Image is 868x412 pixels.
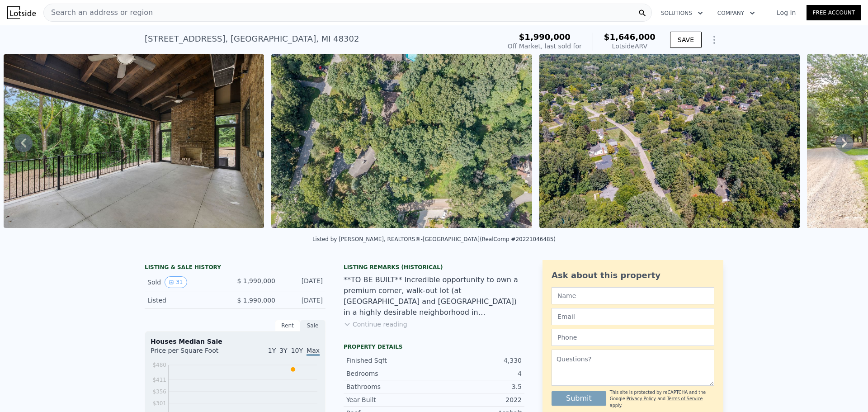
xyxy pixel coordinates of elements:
[604,42,656,51] div: Lotside ARV
[710,5,762,21] button: Company
[44,7,153,18] span: Search an address or region
[283,296,323,305] div: [DATE]
[268,347,276,354] span: 1Y
[152,362,166,368] tspan: $480
[552,391,606,406] button: Submit
[552,269,714,282] div: Ask about this property
[152,388,166,395] tspan: $356
[283,276,323,288] div: [DATE]
[346,356,434,365] div: Finished Sqft
[300,320,325,331] div: Sale
[766,8,807,17] a: Log In
[346,369,434,378] div: Bedrooms
[147,276,228,288] div: Sold
[271,54,532,228] img: Sale: 139400259 Parcel: 117181157
[152,377,166,383] tspan: $411
[151,346,235,360] div: Price per Square Foot
[552,329,714,346] input: Phone
[344,264,524,271] div: Listing Remarks (Historical)
[519,32,571,42] span: $1,990,000
[705,31,723,49] button: Show Options
[344,343,524,350] div: Property details
[627,396,656,401] a: Privacy Policy
[539,54,800,228] img: Sale: 139400259 Parcel: 117181157
[604,32,656,42] span: $1,646,000
[434,395,522,404] div: 2022
[434,356,522,365] div: 4,330
[291,347,303,354] span: 10Y
[670,32,702,48] button: SAVE
[344,320,407,329] button: Continue reading
[552,287,714,304] input: Name
[434,382,522,391] div: 3.5
[346,382,434,391] div: Bathrooms
[610,389,714,409] div: This site is protected by reCAPTCHA and the Google and apply.
[165,276,187,288] button: View historical data
[275,320,300,331] div: Rent
[807,5,861,20] a: Free Account
[145,264,325,273] div: LISTING & SALE HISTORY
[237,277,275,284] span: $ 1,990,000
[279,347,287,354] span: 3Y
[151,337,320,346] div: Houses Median Sale
[312,236,556,242] div: Listed by [PERSON_NAME], REALTORS®-[GEOGRAPHIC_DATA] (RealComp #20221046485)
[552,308,714,325] input: Email
[147,296,228,305] div: Listed
[307,347,320,356] span: Max
[145,33,359,45] div: [STREET_ADDRESS] , [GEOGRAPHIC_DATA] , MI 48302
[508,42,582,51] div: Off Market, last sold for
[344,275,524,318] div: **TO BE BUILT** Incredible opportunity to own a premium corner, walk-out lot (at [GEOGRAPHIC_DATA...
[346,395,434,404] div: Year Built
[434,369,522,378] div: 4
[7,6,36,19] img: Lotside
[237,297,275,304] span: $ 1,990,000
[152,400,166,407] tspan: $301
[4,54,264,228] img: Sale: 139400259 Parcel: 117181157
[667,396,703,401] a: Terms of Service
[654,5,710,21] button: Solutions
